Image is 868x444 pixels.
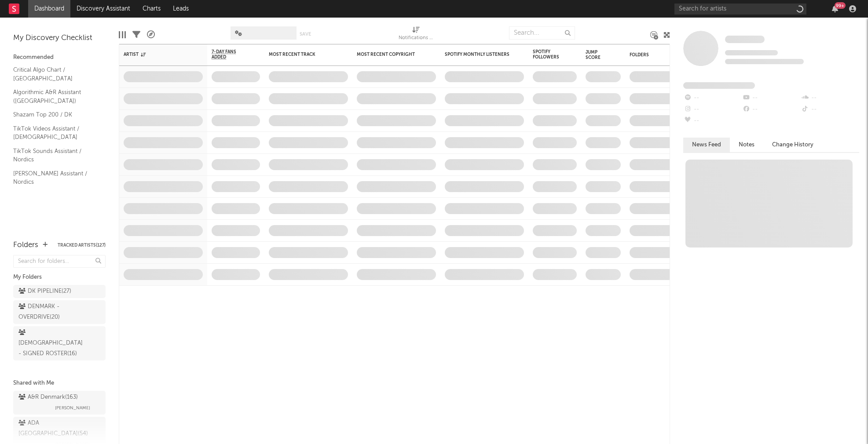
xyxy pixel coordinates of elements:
a: [PERSON_NAME] Assistant / Nordics [13,169,97,187]
div: Notifications (Artist) [399,33,434,44]
a: DK PIPELINE(27) [13,285,106,298]
div: -- [683,115,742,127]
a: [DEMOGRAPHIC_DATA] - SIGNED ROSTER(16) [13,326,106,360]
div: A&R Pipeline [147,22,155,47]
div: Most Recent Copyright [357,52,423,57]
div: ADA [GEOGRAPHIC_DATA] ( 54 ) [18,418,98,439]
div: Folders [630,52,696,58]
div: Folders [13,240,38,251]
div: Notifications (Artist) [399,22,434,47]
span: Some Artist [725,36,765,43]
a: TikTok Sounds Assistant / Nordics [13,146,97,164]
span: 7-Day Fans Added [212,49,247,60]
a: Algorithmic A&R Assistant ([GEOGRAPHIC_DATA]) [13,87,97,106]
a: Shazam Top 200 / DK [13,110,97,120]
div: Jump Score [586,50,608,60]
div: -- [742,104,800,115]
span: Fans Added by Platform [683,82,755,89]
button: 99+ [832,5,838,12]
button: Tracked Artists(127) [58,243,106,247]
div: -- [801,104,859,115]
div: DK PIPELINE ( 27 ) [18,286,71,297]
input: Search for artists [674,4,806,15]
input: Search... [509,26,575,40]
div: DENMARK - OVERDRIVE ( 20 ) [18,302,81,323]
div: Shared with Me [13,378,106,389]
span: Tracking Since: [DATE] [725,50,778,55]
a: Critical Algo Chart / [GEOGRAPHIC_DATA] [13,65,97,83]
button: Notes [730,138,763,152]
button: Save [300,32,311,36]
a: Some Artist [725,35,765,44]
a: TikTok Videos Assistant / [DEMOGRAPHIC_DATA] [13,124,97,142]
div: Spotify Followers [533,49,564,60]
a: DENMARK - OVERDRIVE(20) [13,300,106,324]
div: Most Recent Track [269,52,335,57]
div: 99 + [835,2,846,9]
div: My Discovery Checklist [13,33,106,44]
span: [PERSON_NAME] [55,403,90,413]
button: Change History [763,138,822,152]
input: Search for folders... [13,255,106,268]
div: -- [801,92,859,104]
span: 0 fans last week [725,59,804,64]
div: Edit Columns [119,22,126,47]
div: -- [683,104,742,115]
div: -- [742,92,800,104]
div: Recommended [13,52,106,63]
div: Spotify Monthly Listeners [445,52,511,57]
div: My Folders [13,272,106,283]
div: [DEMOGRAPHIC_DATA] - SIGNED ROSTER ( 16 ) [18,328,83,359]
div: A&R Denmark ( 163 ) [18,392,78,403]
button: News Feed [683,138,730,152]
div: Artist [124,52,190,57]
div: -- [683,92,742,104]
a: A&R Denmark(163)[PERSON_NAME] [13,391,106,415]
div: Filters [132,22,140,47]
